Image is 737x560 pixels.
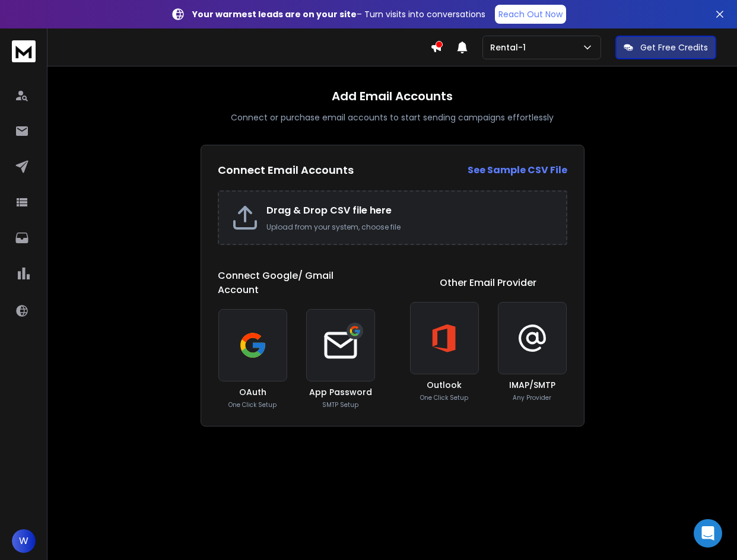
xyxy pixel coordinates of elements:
[322,400,358,409] p: SMTP Setup
[490,42,530,53] p: Rental-1
[231,112,554,123] p: Connect or purchase email accounts to start sending campaigns effortlessly
[440,276,536,290] h1: Other Email Provider
[468,163,567,177] strong: See Sample CSV File
[420,393,468,402] p: One Click Setup
[266,222,554,232] p: Upload from your system, choose file
[495,5,566,24] a: Reach Out Now
[468,163,567,177] a: See Sample CSV File
[309,386,372,398] h3: App Password
[615,36,716,59] button: Get Free Credits
[427,379,462,391] h3: Outlook
[332,88,453,104] h1: Add Email Accounts
[218,269,376,297] h1: Connect Google/ Gmail Account
[239,386,266,398] h3: OAuth
[192,8,485,20] p: – Turn visits into conversations
[12,529,36,553] button: W
[218,162,354,179] h2: Connect Email Accounts
[694,519,722,548] div: Open Intercom Messenger
[192,8,357,20] strong: Your warmest leads are on your site
[498,8,563,20] p: Reach Out Now
[640,42,708,53] p: Get Free Credits
[513,393,551,402] p: Any Provider
[509,379,555,391] h3: IMAP/SMTP
[228,400,277,409] p: One Click Setup
[266,203,554,218] h2: Drag & Drop CSV file here
[12,40,36,62] img: logo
